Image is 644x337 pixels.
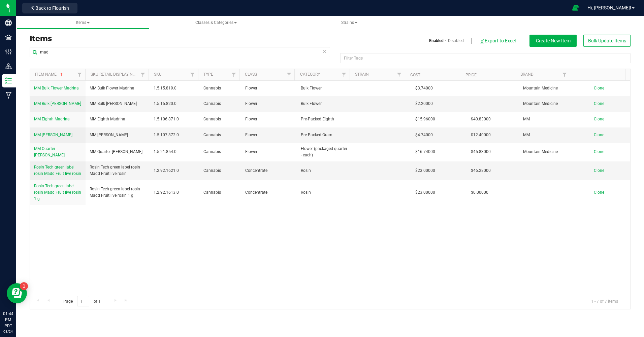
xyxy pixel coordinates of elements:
[58,296,106,306] span: Page of 1
[301,85,348,91] span: Bulk Flower
[34,117,70,121] span: MM Eighth Madrina
[412,188,439,197] span: $23.00000
[468,166,494,176] span: $46.28000
[412,130,436,140] span: $4.74000
[594,190,604,195] span: Clone
[34,85,79,91] a: MM Bulk Flower Madrina
[588,38,626,43] span: Bulk Update Items
[412,83,436,93] span: $3.74000
[30,47,330,57] input: Search Item Name, SKU Retail Name, or Part Number
[154,149,195,155] span: 1.5.21.854.0
[594,101,604,106] span: Clone
[34,165,81,176] span: Rosin Tech green label rosin Madd Fruit live rosin
[594,190,611,195] a: Clone
[5,63,12,70] inline-svg: Distribution
[245,132,293,138] span: Flower
[529,35,577,47] button: Create New Item
[339,69,350,80] a: Filter
[468,188,492,197] span: $0.00000
[77,296,89,306] input: 1
[594,133,604,137] span: Clone
[301,189,348,196] span: Rosin
[245,189,293,196] span: Concentrate
[5,77,12,84] inline-svg: Inventory
[594,101,611,106] a: Clone
[393,69,405,80] a: Filter
[5,48,12,55] inline-svg: Configuration
[5,34,12,41] inline-svg: Facilities
[90,164,146,177] span: Rosin Tech green label rosin Madd Fruit live rosin
[3,311,13,329] p: 01:44 PM PDT
[203,116,237,122] span: Cannabis
[523,149,571,155] span: Mountain Medicine
[594,86,604,90] span: Clone
[245,149,293,155] span: Flower
[7,283,27,303] iframe: Resource center
[137,69,149,80] a: Filter
[523,116,571,122] span: MM
[154,116,195,122] span: 1.5.106.871.0
[283,69,294,80] a: Filter
[523,132,571,138] span: MM
[34,164,82,177] a: Rosin Tech green label rosin Madd Fruit live rosin
[568,1,583,14] span: Open Ecommerce Menu
[301,167,348,174] span: Rosin
[412,147,439,157] span: $16.74000
[536,38,571,43] span: Create New Item
[30,35,325,43] h3: Items
[90,186,146,199] span: Rosin Tech green label rosin Madd Fruit live rosin 1 g
[90,149,142,155] span: MM Quarter [PERSON_NAME]
[5,20,12,26] inline-svg: Company
[523,101,571,107] span: Mountain Medicine
[594,117,611,121] a: Clone
[3,329,13,334] p: 08/24
[90,85,134,91] span: MM Bulk Flower Madrina
[34,132,72,138] a: MM [PERSON_NAME]
[34,101,81,107] a: MM Bulk [PERSON_NAME]
[468,114,494,124] span: $40.83000
[245,72,257,77] a: Class
[520,72,534,77] a: Brand
[594,86,611,90] a: Clone
[301,146,348,158] span: Flower (packaged quarter - each)
[90,116,125,122] span: MM Eighth Madrina
[228,69,239,80] a: Filter
[301,101,348,107] span: Bulk Flower
[34,86,79,90] span: MM Bulk Flower Madrina
[301,116,348,122] span: Pre-Packed Eighth
[20,282,28,290] iframe: Resource center unread badge
[594,133,611,137] a: Clone
[35,72,64,77] a: Item Name
[301,132,348,138] span: Pre-Packed Gram
[34,146,82,158] a: MM Quarter [PERSON_NAME]
[203,85,237,91] span: Cannabis
[34,183,82,202] a: Rosin Tech green label rosin Madd Fruit live rosin 1 g
[583,35,631,47] button: Bulk Update Items
[412,99,436,109] span: $2.20000
[448,38,464,44] a: Disabled
[154,167,195,174] span: 1.2.92.1621.0
[154,189,195,196] span: 1.2.92.1613.0
[412,166,439,176] span: $23.00000
[245,85,293,91] span: Flower
[203,189,237,196] span: Cannabis
[34,146,65,157] span: MM Quarter [PERSON_NAME]
[355,72,369,77] a: Strain
[203,132,237,138] span: Cannabis
[90,101,137,107] span: MM Bulk [PERSON_NAME]
[34,184,81,201] span: Rosin Tech green label rosin Madd Fruit live rosin 1 g
[154,101,195,107] span: 1.5.15.820.0
[412,114,439,124] span: $15.96000
[34,101,81,106] span: MM Bulk [PERSON_NAME]
[187,69,198,80] a: Filter
[154,72,162,77] a: SKU
[22,3,77,13] button: Back to Flourish
[203,72,213,77] a: Type
[203,149,237,155] span: Cannabis
[559,69,570,80] a: Filter
[245,116,293,122] span: Flower
[300,72,320,77] a: Category
[429,38,444,44] a: Enabled
[154,85,195,91] span: 1.5.15.819.0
